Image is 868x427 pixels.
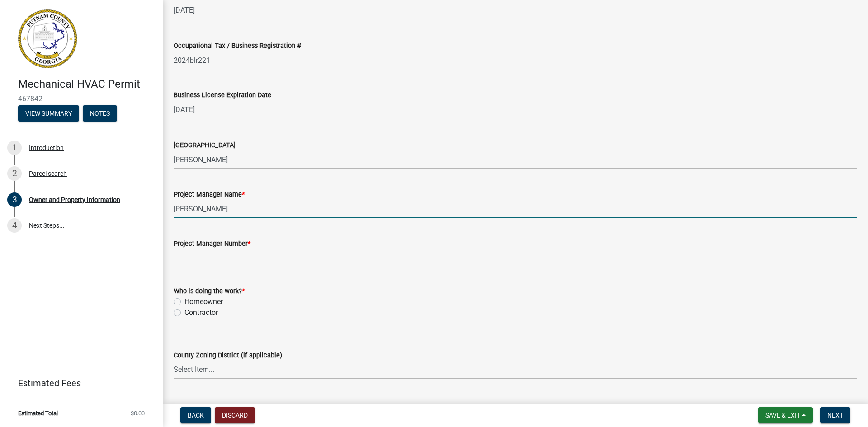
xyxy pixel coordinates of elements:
wm-modal-confirm: Summary [18,110,79,117]
button: Back [180,407,211,423]
div: 3 [7,192,22,207]
div: Introduction [29,145,64,151]
span: Next [827,412,843,419]
a: Estimated Fees [7,374,148,392]
span: Estimated Total [18,410,58,416]
div: Owner and Property Information [29,197,120,203]
label: Contractor [184,307,218,318]
wm-modal-confirm: Notes [83,110,117,117]
input: mm/dd/yyyy [174,100,256,119]
label: Occupational Tax / Business Registration # [174,43,301,49]
label: Project Manager Name [174,192,245,198]
span: $0.00 [131,410,145,416]
img: Putnam County, Georgia [18,9,77,68]
label: Project Manager Number [174,241,250,247]
label: [GEOGRAPHIC_DATA] [174,142,236,149]
label: County Zoning District (if applicable) [174,352,282,359]
label: Who is doing the work? [174,288,245,295]
div: 4 [7,218,22,233]
span: Save & Exit [765,412,800,419]
h4: Mechanical HVAC Permit [18,78,156,91]
button: Discard [215,407,255,423]
span: Back [188,412,204,419]
button: Save & Exit [758,407,813,423]
label: Homeowner [184,296,223,307]
button: View Summary [18,105,79,122]
div: 2 [7,166,22,181]
button: Next [820,407,850,423]
button: Notes [83,105,117,122]
label: Business License Expiration Date [174,92,271,99]
div: 1 [7,141,22,155]
input: mm/dd/yyyy [174,1,256,19]
span: 467842 [18,94,145,103]
div: Parcel search [29,170,67,177]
